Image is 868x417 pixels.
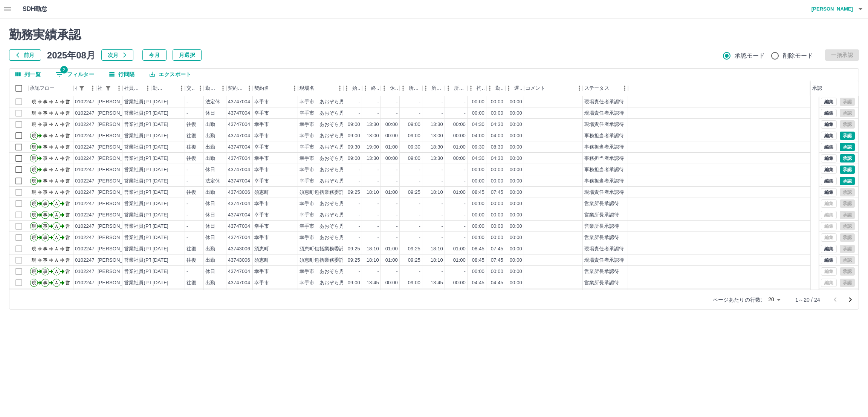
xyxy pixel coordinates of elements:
[472,132,484,140] div: 04:00
[300,98,364,106] div: 幸手市 あおぞら児童クラブ
[359,98,360,106] div: -
[510,132,522,140] div: 00:00
[352,80,361,96] div: 始業
[524,80,583,96] div: コメント
[514,80,523,96] div: 遅刻等
[124,121,164,128] div: 営業社員(PT契約)
[491,189,503,196] div: 07:45
[254,178,269,185] div: 幸手市
[32,110,36,116] text: 現
[254,166,269,173] div: 幸手市
[66,167,70,172] text: 営
[66,190,70,195] text: 営
[453,132,466,140] div: 00:00
[396,166,398,173] div: -
[43,156,47,161] text: 事
[228,80,244,96] div: 契約コード
[510,121,522,128] div: 00:00
[431,80,443,96] div: 所定終業
[32,178,36,184] text: 現
[367,121,379,128] div: 13:30
[124,155,164,162] div: 営業社員(PT契約)
[43,99,47,104] text: 事
[153,98,168,106] div: [DATE]
[491,155,503,162] div: 04:30
[821,188,837,196] button: 編集
[228,178,250,185] div: 43747004
[43,178,47,184] text: 事
[205,155,215,162] div: 出勤
[505,80,524,96] div: 遅刻等
[153,200,168,207] div: [DATE]
[153,178,168,185] div: [DATE]
[300,155,364,162] div: 幸手市 あおぞら児童クラブ
[510,98,522,106] div: 00:00
[584,98,624,106] div: 現場責任者承認待
[98,155,139,162] div: [PERSON_NAME]
[396,98,398,106] div: -
[472,166,484,173] div: 00:00
[491,132,503,140] div: 04:00
[186,155,196,162] div: 往復
[348,189,360,196] div: 09:25
[122,80,151,96] div: 社員区分
[408,144,420,151] div: 09:30
[9,69,47,80] button: 列選択
[453,121,466,128] div: 00:00
[228,155,250,162] div: 43747004
[453,189,466,196] div: 01:00
[377,98,379,106] div: -
[619,83,630,94] button: メニュー
[28,80,73,96] div: 承認フロー
[228,166,250,173] div: 43747004
[205,98,220,106] div: 法定休
[153,189,168,196] div: [DATE]
[359,110,360,117] div: -
[477,80,485,96] div: 拘束
[75,166,95,173] div: 0102247
[431,121,443,128] div: 13:30
[165,83,176,94] button: ソート
[9,28,859,42] h2: 勤務実績承認
[205,189,215,196] div: 出勤
[300,178,364,185] div: 幸手市 あおぞら児童クラブ
[153,144,168,151] div: [DATE]
[442,166,443,173] div: -
[228,121,250,128] div: 43747004
[186,166,188,173] div: -
[43,122,47,127] text: 事
[491,121,503,128] div: 04:30
[186,110,188,117] div: -
[66,122,70,127] text: 営
[186,178,188,185] div: -
[371,80,379,96] div: 終業
[840,177,855,185] button: 承認
[396,110,398,117] div: -
[821,109,837,117] button: 編集
[300,121,364,128] div: 幸手市 あおぞら児童クラブ
[32,167,36,172] text: 現
[362,80,381,96] div: 終業
[783,51,813,60] span: 削除モード
[66,99,70,104] text: 営
[584,110,624,117] div: 現場責任者承認待
[491,110,503,117] div: 00:00
[75,189,95,196] div: 0102247
[54,122,59,127] text: Ａ
[30,80,55,96] div: 承認フロー
[73,80,96,96] div: 社員番号
[584,155,624,162] div: 事務担当者承認待
[54,178,59,184] text: Ａ
[510,189,522,196] div: 00:00
[491,98,503,106] div: 00:00
[254,144,269,151] div: 幸手市
[75,155,95,162] div: 0102247
[54,110,59,116] text: Ａ
[431,155,443,162] div: 13:30
[228,98,250,106] div: 43747004
[87,83,98,94] button: メニュー
[821,154,837,163] button: 編集
[98,110,139,117] div: [PERSON_NAME]
[204,80,226,96] div: 勤務区分
[32,122,36,127] text: 現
